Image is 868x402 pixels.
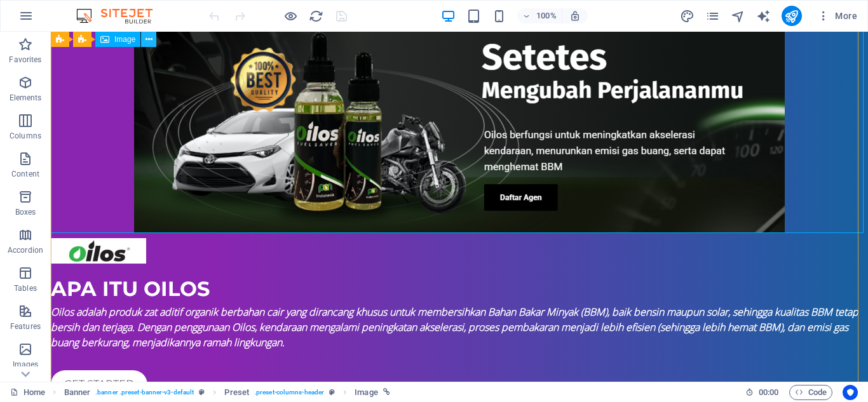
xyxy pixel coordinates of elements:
[8,245,43,255] p: Accordion
[768,387,770,397] span: :
[15,207,36,217] p: Boxes
[11,169,39,179] p: Content
[784,9,799,23] i: Publish
[10,385,45,400] a: Click to cancel selection. Double-click to open Pages
[731,8,746,23] button: navigator
[536,8,557,23] h6: 100%
[355,385,377,400] span: Click to select. Double-click to edit
[254,385,324,400] span: . preset-columns-header
[745,385,779,400] h6: Session time
[705,8,721,23] button: pages
[199,389,205,396] i: This element is a customizable preset
[789,385,832,400] button: Code
[283,8,298,23] button: Click here to leave preview mode and continue editing
[64,385,390,400] nav: breadcrumb
[224,385,249,400] span: Click to select. Double-click to edit
[782,6,802,26] button: publish
[329,389,335,396] i: This element is a customizable preset
[731,9,745,23] i: Navigator
[95,385,194,400] span: . banner .preset-banner-v3-default
[795,385,827,400] span: Code
[756,8,771,23] button: text_generator
[73,8,168,23] img: Editor Logo
[308,8,323,23] button: reload
[843,385,858,400] button: Usercentrics
[10,321,41,332] p: Features
[10,93,42,103] p: Elements
[383,389,390,396] i: This element is linked
[569,10,581,22] i: On resize automatically adjust zoom level to fit chosen device.
[756,9,771,23] i: AI Writer
[13,359,39,370] p: Images
[759,385,778,400] span: 00 00
[517,8,562,23] button: 100%
[9,55,41,65] p: Favorites
[309,9,323,23] i: Reload page
[812,6,862,26] button: More
[817,10,857,22] span: More
[680,8,695,23] button: design
[10,131,41,141] p: Columns
[680,9,695,23] i: Design (Ctrl+Alt+Y)
[14,283,37,293] p: Tables
[705,9,720,23] i: Pages (Ctrl+Alt+S)
[114,36,135,43] span: Image
[64,385,91,400] span: Click to select. Double-click to edit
